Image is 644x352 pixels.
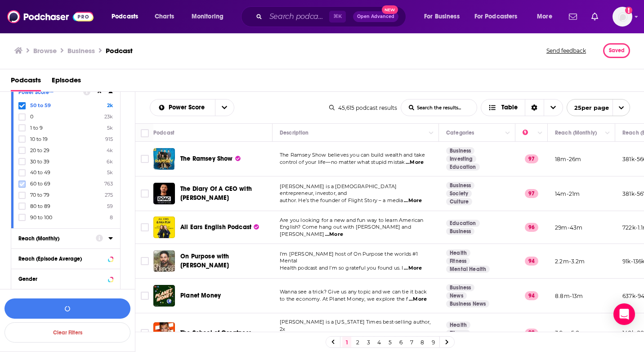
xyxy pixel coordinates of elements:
[555,292,583,300] p: 8.8m-13m
[531,9,563,24] button: open menu
[446,198,472,205] a: Culture
[404,197,422,204] span: ...More
[30,136,48,142] span: 10 to 19
[280,265,403,271] span: Health podcast and I’m so grateful you found us. I
[418,337,427,347] a: 8
[501,104,518,111] span: Table
[446,163,480,171] a: Education
[446,321,470,329] a: Health
[446,155,476,162] a: Investing
[280,159,405,165] span: control of your life—no matter what stupid mistak
[67,46,95,55] h1: Business
[588,9,602,24] a: Show notifications dropdown
[609,47,625,54] span: Saved
[555,329,586,337] p: 3.9m-5.8m
[280,224,411,237] span: English? Come hang out with [PERSON_NAME] and [PERSON_NAME]
[192,10,224,23] span: Monitoring
[18,89,77,95] div: Power Score™
[446,147,474,154] a: Business
[469,9,531,24] button: open menu
[153,322,175,344] img: The School of Greatness
[474,10,518,23] span: For Podcasters
[613,7,632,27] img: User Profile
[424,10,460,23] span: For Business
[30,147,49,153] span: 20 to 29
[153,127,174,138] div: Podcast
[30,113,33,120] span: 0
[107,158,113,165] span: 6k
[565,9,581,24] a: Show notifications dropdown
[407,337,416,347] a: 7
[107,203,113,209] span: 59
[446,292,467,299] a: News
[110,214,113,221] span: 8
[153,148,175,170] img: The Ramsey Show
[153,285,175,307] img: Planet Money
[613,303,635,325] div: Open Intercom Messenger
[266,9,329,24] input: Search podcasts, credits, & more...
[555,190,580,198] p: 14m-21m
[169,104,208,111] span: Power Score
[180,223,251,231] span: All Ears English Podcast
[329,104,397,111] div: 45,615 podcast results
[30,125,43,131] span: 1 to 9
[153,183,175,204] img: The Diary Of A CEO with Steven Bartlett
[525,223,538,232] p: 96
[180,252,269,270] a: On Purpose with [PERSON_NAME]
[446,190,472,197] a: Society
[525,257,538,266] p: 94
[180,292,221,299] span: Planet Money
[555,224,582,231] p: 29m-43m
[396,337,405,347] a: 6
[280,217,423,223] span: Are you looking for a new and fun way to learn American
[481,99,563,116] button: Choose View
[18,273,113,284] button: Gender
[418,9,471,24] button: open menu
[280,296,408,302] span: to the economy. At Planet Money, we explore the f
[280,197,403,203] span: author. He’s the founder of Flight Story – a media
[18,86,83,97] button: Power Score™
[104,113,113,120] span: 23k
[106,46,133,55] h3: Podcast
[180,154,241,163] a: The Ramsey Show
[141,292,149,300] span: Toggle select row
[603,43,630,58] button: Saved
[105,9,150,24] button: open menu
[353,11,398,22] button: Open AdvancedNew
[537,10,552,23] span: More
[104,181,113,187] span: 763
[11,73,41,91] a: Podcasts
[141,190,149,198] span: Toggle select row
[280,183,397,197] span: [PERSON_NAME] is a [DEMOGRAPHIC_DATA] entrepreneur, investor, and
[446,284,474,291] a: Business
[426,128,437,139] button: Column Actions
[446,127,474,138] div: Categories
[446,228,474,235] a: Business
[544,43,589,58] button: Send feedback
[446,300,489,307] a: Business News
[325,231,343,238] span: ...More
[567,101,609,115] span: 25 per page
[141,257,149,265] span: Toggle select row
[280,152,425,158] span: The Ramsey Show believes you can build wealth and take
[535,128,546,139] button: Column Actions
[141,329,149,337] span: Toggle select row
[180,253,229,269] span: On Purpose with [PERSON_NAME]
[180,329,251,338] a: The School of Greatness
[525,291,538,300] p: 94
[141,223,149,231] span: Toggle select row
[33,46,57,55] a: Browse
[525,189,538,198] p: 97
[555,155,581,163] p: 18m-26m
[406,159,424,166] span: ...More
[429,337,438,347] a: 9
[502,128,513,139] button: Column Actions
[385,337,394,347] a: 5
[180,185,269,203] a: The Diary Of A CEO with [PERSON_NAME]
[150,99,234,116] h2: Choose List sort
[555,127,597,138] div: Reach (Monthly)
